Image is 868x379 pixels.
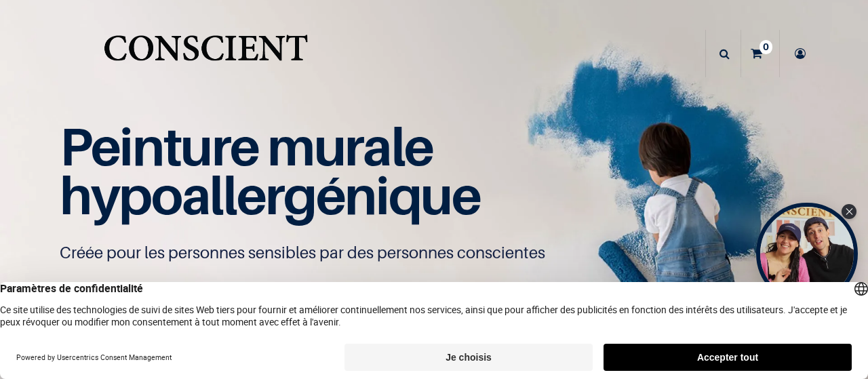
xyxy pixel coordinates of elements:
sup: 0 [759,40,772,54]
a: 0 [741,30,779,77]
div: Tolstoy bubble widget [756,203,858,304]
div: Open Tolstoy widget [756,203,858,304]
span: Peinture murale [60,115,433,178]
span: hypoallergénique [60,163,481,226]
a: Logo of Conscient [101,27,311,81]
p: Créée pour les personnes sensibles par des personnes conscientes [60,242,808,264]
div: Open Tolstoy [756,203,858,304]
div: Close Tolstoy widget [842,204,856,219]
img: Conscient [101,27,311,81]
